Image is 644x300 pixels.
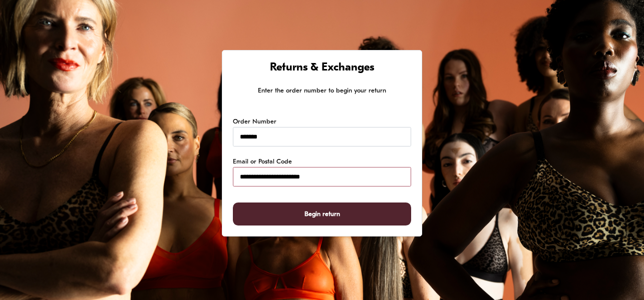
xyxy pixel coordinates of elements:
[233,85,411,96] p: Enter the order number to begin your return
[304,203,340,225] span: Begin return
[233,202,411,226] button: Begin return
[233,157,292,167] label: Email or Postal Code
[233,117,276,127] label: Order Number
[233,61,411,75] h1: Returns & Exchanges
